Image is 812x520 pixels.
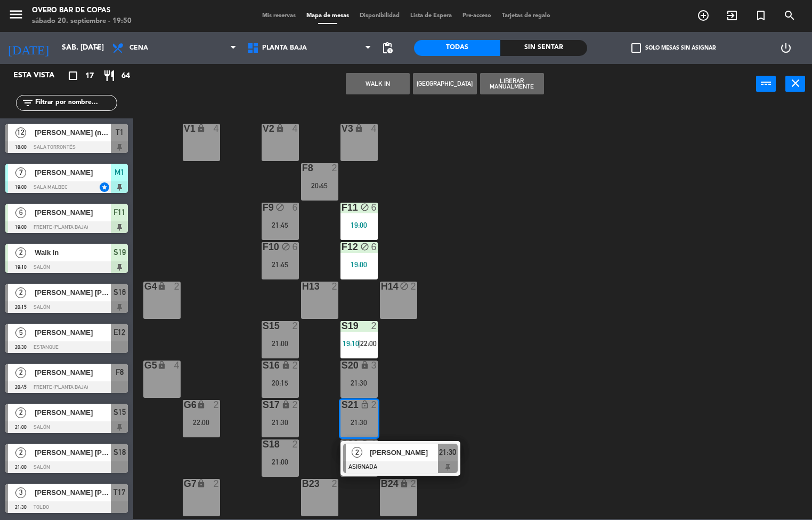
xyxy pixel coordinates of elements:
[480,73,544,94] button: Liberar Manualmente
[354,124,363,133] i: lock
[789,77,802,90] i: close
[213,124,220,133] div: 4
[35,327,111,338] span: [PERSON_NAME]
[371,400,377,410] div: 2
[275,203,285,212] i: block
[85,70,94,82] span: 17
[184,124,184,133] div: V1
[113,326,125,339] span: E12
[113,286,126,299] span: S16
[67,69,79,82] i: crop_square
[413,73,477,94] button: [GEOGRAPHIC_DATA]
[115,166,124,179] span: M1
[352,447,362,458] span: 2
[15,407,26,418] span: 2
[360,203,369,212] i: block
[263,242,263,252] div: F10
[263,439,263,449] div: S18
[381,42,394,54] span: pending_actions
[157,361,166,370] i: lock
[340,419,378,426] div: 21:30
[360,400,369,409] i: lock_open
[400,282,409,291] i: block
[184,400,184,410] div: G6
[302,282,303,291] div: H13
[275,124,285,133] i: lock
[358,339,360,348] span: |
[340,379,378,387] div: 21:30
[113,486,125,499] span: T17
[360,242,369,251] i: block
[726,9,738,22] i: exit_to_app
[263,361,263,370] div: S16
[263,203,263,212] div: F9
[197,400,206,409] i: lock
[457,13,497,19] span: Pre-acceso
[5,69,77,82] div: Esta vista
[116,366,124,379] span: F8
[103,69,116,82] i: restaurant
[756,76,776,92] button: power_input
[400,479,409,488] i: lock
[331,479,338,489] div: 2
[113,246,126,259] span: S19
[371,361,377,370] div: 3
[262,261,299,268] div: 21:45
[371,439,377,449] div: 6
[262,44,307,52] span: Planta Baja
[360,339,377,348] span: 22:00
[184,479,184,489] div: G7
[15,367,26,378] span: 2
[760,77,773,90] i: power_input
[370,447,438,458] span: [PERSON_NAME]
[113,406,126,419] span: S15
[281,242,290,251] i: block
[15,167,26,178] span: 7
[263,400,263,410] div: S17
[405,13,457,19] span: Lista de Espera
[360,361,369,370] i: lock
[302,479,303,489] div: B23
[779,42,792,54] i: power_settings_new
[121,70,130,82] span: 64
[785,76,805,92] button: close
[129,44,148,52] span: Cena
[263,321,263,331] div: S15
[340,261,378,268] div: 19:00
[500,40,587,56] div: Sin sentar
[331,163,338,173] div: 2
[301,13,354,19] span: Mapa de mesas
[113,206,125,219] span: F11
[292,124,298,133] div: 4
[410,282,417,291] div: 2
[15,447,26,458] span: 2
[263,124,263,133] div: V2
[354,13,405,19] span: Disponibilidad
[15,487,26,498] span: 3
[497,13,556,19] span: Tarjetas de regalo
[331,282,338,291] div: 2
[281,361,290,370] i: lock
[292,203,298,212] div: 6
[157,282,166,291] i: lock
[35,487,111,498] span: [PERSON_NAME] [PERSON_NAME]
[262,419,299,426] div: 21:30
[15,327,26,338] span: 5
[35,207,111,218] span: [PERSON_NAME]
[292,361,298,370] div: 2
[35,367,111,378] span: [PERSON_NAME]
[292,242,298,252] div: 6
[292,321,298,331] div: 2
[35,167,111,178] span: [PERSON_NAME]
[35,247,111,258] span: Walk In
[213,479,220,489] div: 2
[197,124,206,133] i: lock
